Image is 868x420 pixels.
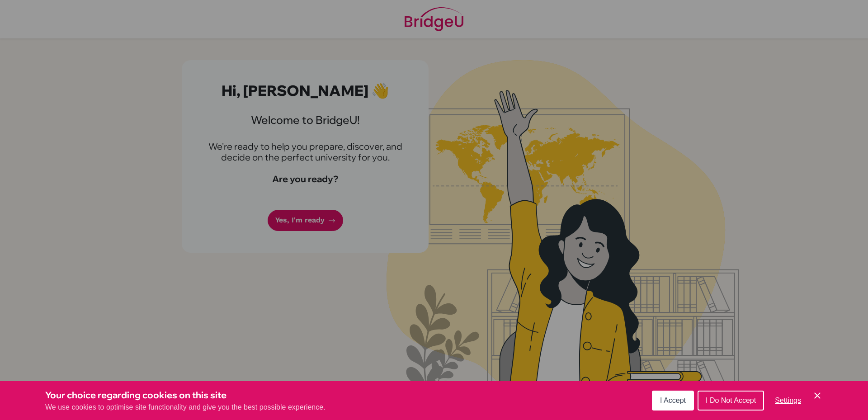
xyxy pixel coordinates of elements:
button: I Accept [652,391,694,411]
button: Save and close [812,390,823,401]
button: I Do Not Accept [698,391,764,411]
button: Settings [768,392,808,410]
span: I Accept [660,396,686,404]
span: I Do Not Accept [706,396,756,404]
p: We use cookies to optimise site functionality and give you the best possible experience. [45,402,325,413]
h3: Your choice regarding cookies on this site [45,388,325,402]
span: Settings [775,396,801,404]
